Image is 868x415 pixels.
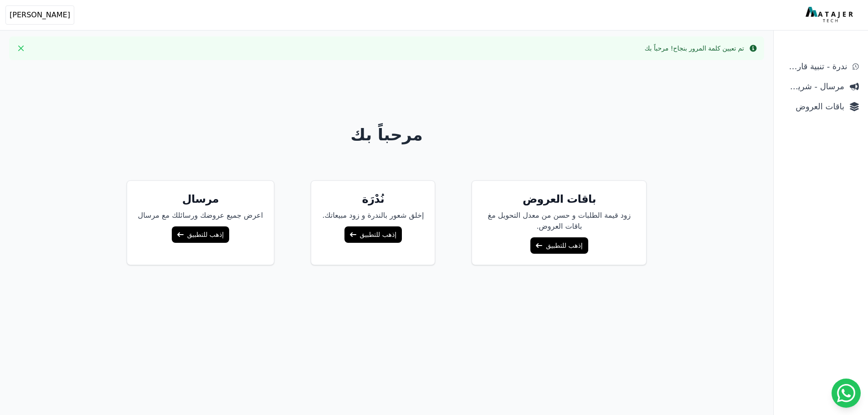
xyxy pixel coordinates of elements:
[483,210,635,232] p: زود قيمة الطلبات و حسن من معدل التحويل مغ باقات العروض.
[783,100,844,113] span: باقات العروض
[783,60,847,73] span: ندرة - تنبية قارب علي النفاذ
[322,192,424,206] h5: نُدْرَة
[783,80,844,93] span: مرسال - شريط دعاية
[779,98,863,115] a: باقات العروض
[37,126,737,144] h1: مرحباً بك
[779,78,863,95] a: مرسال - شريط دعاية
[138,192,263,206] h5: مرسال
[322,210,424,221] p: إخلق شعور بالندرة و زود مبيعاتك.
[806,7,855,23] img: MatajerTech Logo
[344,226,402,243] a: إذهب للتطبيق
[645,44,744,53] div: تم تعيين كلمة المرور بنجاح! مرحباً بك
[483,192,635,206] h5: باقات العروض
[138,210,263,221] p: اعرض جميع عروضك ورسائلك مع مرسال
[779,58,863,75] a: ندرة - تنبية قارب علي النفاذ
[530,237,588,254] a: إذهب للتطبيق
[172,226,229,243] a: إذهب للتطبيق
[10,10,70,20] span: [PERSON_NAME]
[14,41,28,56] button: Close
[5,5,74,25] button: [PERSON_NAME]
